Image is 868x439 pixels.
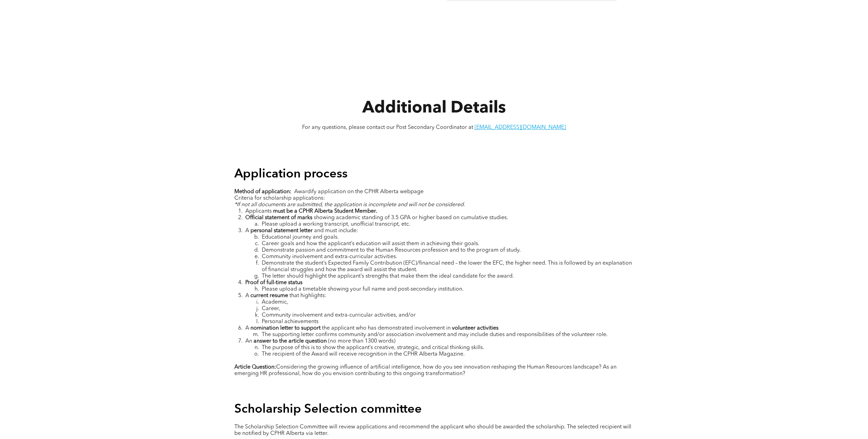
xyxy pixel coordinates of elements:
[262,332,608,337] span: The supporting letter confirms community and/or association involvement and may include duties an...
[262,345,484,350] span: The purpose of this is to show the applicant’s creative, strategic, and critical thinking skills.
[273,209,377,214] strong: must be a CPHR Alberta Student Member.
[289,293,326,298] span: that highlights:
[302,125,473,130] span: For any questions, please contact our Post Secondary Coordinator at
[262,312,416,318] span: Community involvement and extra-curricular activities, and/or
[245,293,249,298] span: A
[245,215,312,221] strong: Official statement of marks
[262,235,339,240] span: Educational journey and goals.
[250,325,321,331] strong: nomination letter to support
[234,364,617,376] span: Considering the growing influence of artificial intelligence, how do you see innovation reshaping...
[234,424,631,436] span: The Scholarship Selection Committee will review applications and recommend the applicant who shou...
[234,403,422,415] span: Scholarship Selection committee
[314,215,508,221] span: showing academic standing of 3.5 GPA or higher based on cumulative studies.
[262,274,514,279] span: The letter should highlight the applicant’s strengths that make them the ideal candidate for the ...
[245,338,252,344] span: An
[245,228,249,234] span: A
[254,338,327,344] strong: answer to the article question
[262,241,479,247] span: Career goals and how the applicant’s education will assist them in achieving their goals.
[245,280,302,285] strong: Proof of full-time status
[262,306,280,311] span: Career,
[328,338,396,344] span: (no more than 1300 words)
[262,287,464,292] span: Please upload a timetable showing your full name and post-secondary institution.
[234,364,276,370] strong: Article Question:
[262,222,410,227] span: Please upload a working transcript, unofficial transcript, etc.
[262,248,521,253] span: Demonstrate passion and commitment to the Human Resources profession and to the program of study.
[262,254,397,260] span: Community involvement and extra-curricular activities.
[322,325,451,331] span: the applicant who has demonstrated involvement in
[245,209,272,214] span: Applicants
[262,300,288,305] span: Academic,
[475,125,566,130] a: [EMAIL_ADDRESS][DOMAIN_NAME]
[234,196,325,201] span: Criteria for scholarship applications:
[234,189,292,195] strong: Method of application:
[262,261,632,272] span: Demonstrate the student’s Expected Family Contribution (EFC)/financial need – the lower the EFC, ...
[250,293,288,298] strong: current resume
[314,228,358,234] span: and must include:
[262,319,319,324] span: Personal achievements
[262,351,465,357] span: The recipient of the Award will receive recognition in the CPHR Alberta Magazine.
[250,228,313,234] strong: personal statement letter
[452,325,498,331] strong: volunteer activities
[234,202,465,208] span: *If not all documents are submitted, the application is incomplete and will not be considered.
[245,325,249,331] span: A
[234,168,348,181] span: Application process
[294,189,424,195] span: Awardify application on the CPHR Alberta webpage
[362,100,506,117] span: Additional Details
